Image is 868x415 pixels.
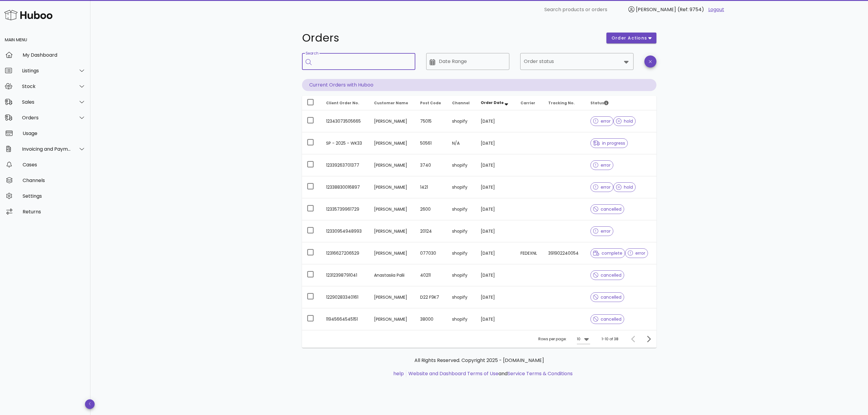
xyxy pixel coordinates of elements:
[447,154,476,176] td: shopify
[326,100,359,105] span: Client Order No.
[415,264,447,286] td: 40211
[415,198,447,220] td: 2600
[447,286,476,308] td: shopify
[447,220,476,242] td: shopify
[415,286,447,308] td: D22 F9K7
[447,96,476,110] th: Channel
[369,132,415,154] td: [PERSON_NAME]
[321,264,369,286] td: 12312398791041
[516,96,543,110] th: Carrier
[369,154,415,176] td: [PERSON_NAME]
[321,110,369,132] td: 12343073505665
[577,336,580,342] div: 10
[548,100,575,105] span: Tracking No.
[593,317,622,321] span: cancelled
[476,96,516,110] th: Order Date: Sorted descending. Activate to remove sorting.
[23,130,86,136] div: Usage
[22,115,71,121] div: Orders
[476,176,516,198] td: [DATE]
[476,110,516,132] td: [DATE]
[321,220,369,242] td: 12330954948993
[302,79,656,91] p: Current Orders with Huboo
[481,100,504,105] span: Order Date
[369,220,415,242] td: [PERSON_NAME]
[593,207,622,211] span: cancelled
[420,100,441,105] span: Post Code
[636,6,676,13] span: [PERSON_NAME]
[415,220,447,242] td: 20124
[321,176,369,198] td: 12338830016897
[22,83,71,89] div: Stock
[369,242,415,264] td: [PERSON_NAME]
[643,334,654,344] button: Next page
[678,6,704,13] span: (Ref: 9754)
[306,51,318,56] label: Search
[369,286,415,308] td: [PERSON_NAME]
[452,100,470,105] span: Channel
[447,110,476,132] td: shopify
[476,242,516,264] td: [DATE]
[321,198,369,220] td: 12335739961729
[369,110,415,132] td: [PERSON_NAME]
[415,176,447,198] td: 1421
[593,251,622,255] span: complete
[602,336,618,342] div: 1-10 of 38
[520,100,535,105] span: Carrier
[22,99,71,105] div: Sales
[321,242,369,264] td: 12316627206529
[593,185,611,189] span: error
[577,334,590,344] div: 10Rows per page:
[447,198,476,220] td: shopify
[516,242,543,264] td: FEDEXNL
[476,286,516,308] td: [DATE]
[593,273,622,277] span: cancelled
[476,198,516,220] td: [DATE]
[321,132,369,154] td: SP - 2025 - WK33
[415,96,447,110] th: Post Code
[415,132,447,154] td: 50561
[369,96,415,110] th: Customer Name
[628,251,646,255] span: error
[593,141,625,145] span: in progress
[543,242,586,264] td: 391902240054
[476,308,516,330] td: [DATE]
[4,8,52,21] img: Huboo Logo
[23,209,86,215] div: Returns
[369,264,415,286] td: Anastasiia Palii
[708,6,724,13] a: Logout
[447,176,476,198] td: shopify
[476,132,516,154] td: [DATE]
[616,185,633,189] span: hold
[408,370,498,377] a: Website and Dashboard Terms of Use
[321,308,369,330] td: 11945664545151
[415,110,447,132] td: 75015
[369,198,415,220] td: [PERSON_NAME]
[369,176,415,198] td: [PERSON_NAME]
[23,162,86,168] div: Cases
[321,96,369,110] th: Client Order No.
[374,100,408,105] span: Customer Name
[586,96,656,110] th: Status
[302,33,599,43] h1: Orders
[590,100,609,105] span: Status
[307,357,652,364] p: All Rights Reserved. Copyright 2025 - [DOMAIN_NAME]
[593,295,622,299] span: cancelled
[476,220,516,242] td: [DATE]
[415,154,447,176] td: 3740
[415,242,447,264] td: 077030
[593,119,611,123] span: error
[23,178,86,183] div: Channels
[22,146,71,152] div: Invoicing and Payments
[321,154,369,176] td: 12339263701377
[369,308,415,330] td: [PERSON_NAME]
[476,154,516,176] td: [DATE]
[538,330,590,348] div: Rows per page:
[508,370,573,377] a: Service Terms & Conditions
[593,229,611,233] span: error
[321,286,369,308] td: 12290283340161
[606,33,656,43] button: order actions
[415,308,447,330] td: 38000
[406,370,573,377] li: and
[611,35,647,41] span: order actions
[520,53,634,70] div: Order status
